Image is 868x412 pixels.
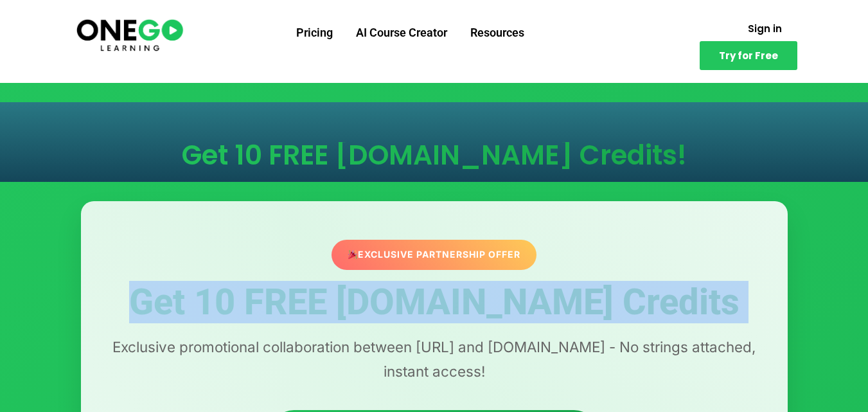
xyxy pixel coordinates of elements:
a: AI Course Creator [344,16,459,49]
a: Resources [459,16,536,49]
img: 🎉 [348,250,357,259]
a: Try for Free [700,41,797,70]
h1: Get 10 FREE [DOMAIN_NAME] Credits! [94,142,775,169]
h1: Get 10 FREE [DOMAIN_NAME] Credits [107,283,762,323]
span: Try for Free [719,51,778,60]
a: Pricing [285,16,344,49]
a: Sign in [732,16,797,41]
div: Exclusive Partnership Offer [332,240,536,269]
p: Exclusive promotional collaboration between [URL] and [DOMAIN_NAME] - No strings attached, instan... [107,335,762,384]
span: Sign in [748,24,782,33]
